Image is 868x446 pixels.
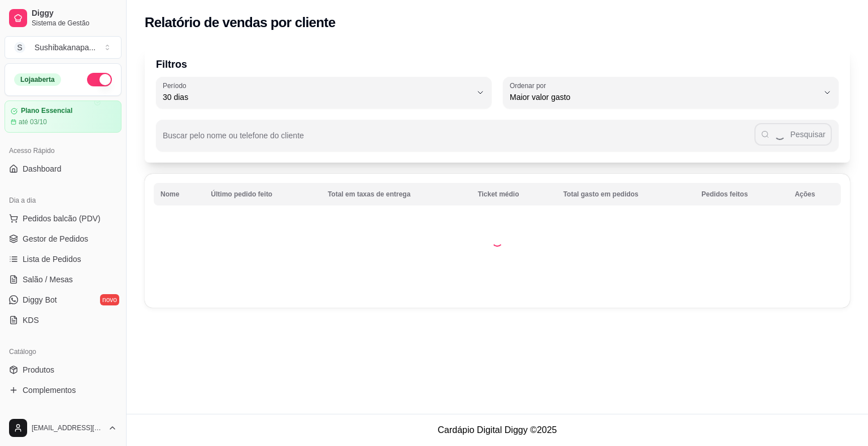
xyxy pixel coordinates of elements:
[23,163,62,174] span: Dashboard
[23,233,88,244] span: Gestor de Pedidos
[5,291,121,309] a: Diggy Botnovo
[23,364,54,375] span: Produtos
[5,100,121,133] a: Plano Essencialaté 03/10
[5,311,121,329] a: KDS
[492,235,503,247] div: Loading
[14,42,25,53] span: S
[32,423,103,432] span: [EMAIL_ADDRESS][DOMAIN_NAME]
[5,361,121,379] a: Produtos
[5,230,121,248] a: Gestor de Pedidos
[21,107,72,115] article: Plano Essencial
[127,414,868,446] footer: Cardápio Digital Diggy © 2025
[32,8,117,19] span: Diggy
[23,213,101,224] span: Pedidos balcão (PDV)
[23,314,39,326] span: KDS
[156,77,492,108] button: Período30 dias
[5,142,121,160] div: Acesso Rápido
[23,253,81,265] span: Lista de Pedidos
[156,56,839,72] p: Filtros
[5,250,121,268] a: Lista de Pedidos
[19,117,47,126] article: até 03/10
[5,414,121,441] button: [EMAIL_ADDRESS][DOMAIN_NAME]
[23,384,76,396] span: Complementos
[5,191,121,209] div: Dia a dia
[23,274,73,285] span: Salão / Mesas
[5,5,121,32] a: DiggySistema de Gestão
[510,91,818,103] span: Maior valor gasto
[5,209,121,228] button: Pedidos balcão (PDV)
[14,73,61,86] div: Loja aberta
[5,343,121,361] div: Catálogo
[5,36,121,59] button: Select a team
[32,19,117,28] span: Sistema de Gestão
[23,294,57,305] span: Diggy Bot
[163,91,471,103] span: 30 dias
[5,381,121,399] a: Complementos
[5,160,121,178] a: Dashboard
[163,81,190,90] label: Período
[87,73,112,86] button: Alterar Status
[503,77,839,108] button: Ordenar porMaior valor gasto
[163,134,754,146] input: Buscar pelo nome ou telefone do cliente
[34,42,96,53] div: Sushibakanapa ...
[5,270,121,288] a: Salão / Mesas
[510,81,550,90] label: Ordenar por
[145,14,336,32] h2: Relatório de vendas por cliente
